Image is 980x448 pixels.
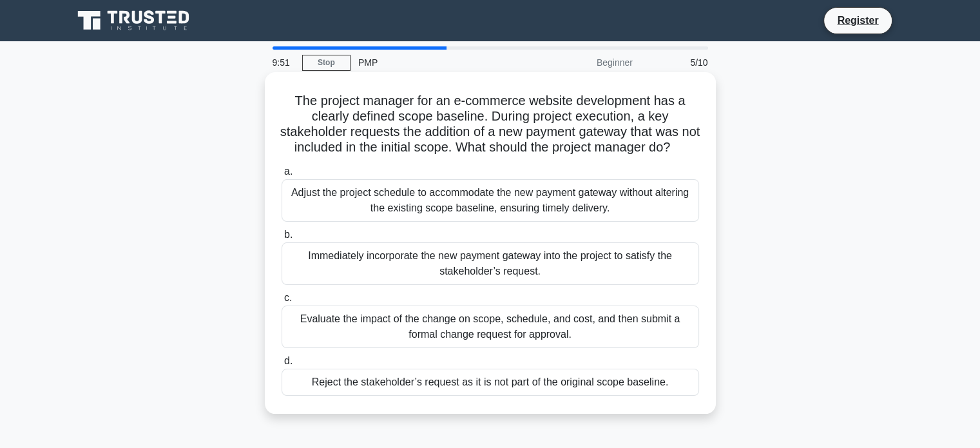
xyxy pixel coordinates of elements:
[284,229,293,240] span: b.
[284,355,293,366] span: d.
[528,50,640,75] div: Beginner
[282,179,699,222] div: Adjust the project schedule to accommodate the new payment gateway without altering the existing ...
[284,166,293,177] span: a.
[284,292,292,303] span: c.
[829,12,886,28] a: Register
[282,242,699,285] div: Immediately incorporate the new payment gateway into the project to satisfy the stakeholder’s req...
[302,55,351,71] a: Stop
[640,50,716,75] div: 5/10
[351,50,528,75] div: PMP
[265,50,302,75] div: 9:51
[280,93,700,156] h5: The project manager for an e-commerce website development has a clearly defined scope baseline. D...
[282,306,699,348] div: Evaluate the impact of the change on scope, schedule, and cost, and then submit a formal change r...
[282,369,699,396] div: Reject the stakeholder’s request as it is not part of the original scope baseline.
